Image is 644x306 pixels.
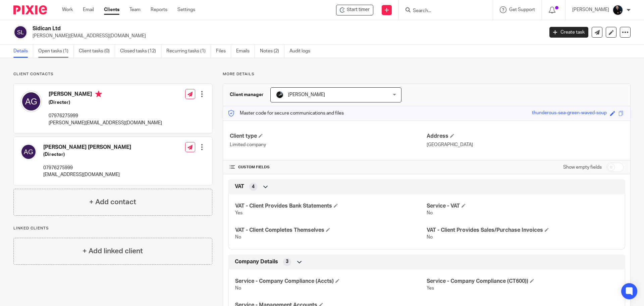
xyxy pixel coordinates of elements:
h4: Service - Company Compliance (CT600)) [427,278,618,285]
span: Yes [235,211,243,215]
p: More details [223,72,631,77]
h4: VAT - Client Provides Bank Statements [235,203,427,210]
span: No [235,235,241,239]
h4: Service - VAT [427,203,618,210]
span: No [235,286,241,291]
input: Search [412,8,473,14]
img: Headshots%20accounting4everything_Poppy%20Jakes%20Photography-2203.jpg [612,5,623,15]
span: Start timer [347,6,370,13]
p: Client contacts [13,72,212,77]
h5: (Director) [43,151,131,158]
h4: CUSTOM FIELDS [230,165,427,170]
p: [GEOGRAPHIC_DATA] [427,141,624,148]
div: thunderous-sea-green-waved-soup [532,110,607,117]
a: Email [83,6,94,13]
h4: [PERSON_NAME] [49,91,162,99]
span: VAT [235,183,244,190]
span: Get Support [509,7,535,12]
a: Clients [104,6,119,13]
a: Open tasks (1) [38,45,74,58]
h4: VAT - Client Completes Themselves [235,227,427,234]
a: Details [13,45,33,58]
a: Closed tasks (12) [120,45,161,58]
p: 07976275999 [43,165,131,171]
h4: VAT - Client Provides Sales/Purchase Invoices [427,227,618,234]
p: [PERSON_NAME] [572,6,609,13]
h5: (Director) [49,99,162,106]
span: 3 [286,258,288,265]
h2: Sidican Ltd [33,25,438,32]
span: No [427,211,433,215]
p: [PERSON_NAME][EMAIL_ADDRESS][DOMAIN_NAME] [49,120,162,126]
img: 1000002122.jpg [276,91,284,99]
i: Primary [95,91,102,97]
span: [PERSON_NAME] [288,92,325,97]
h4: Address [427,133,624,140]
a: Settings [177,6,195,13]
a: Files [216,45,231,58]
span: Company Details [235,258,278,265]
a: Client tasks (0) [79,45,115,58]
span: Yes [427,286,434,291]
a: Notes (2) [260,45,284,58]
p: [PERSON_NAME][EMAIL_ADDRESS][DOMAIN_NAME] [33,33,539,39]
div: Sidican Ltd [336,5,373,15]
a: Work [62,6,73,13]
img: Pixie [13,5,47,14]
h3: Client manager [230,91,264,98]
p: Linked clients [13,226,212,231]
p: [EMAIL_ADDRESS][DOMAIN_NAME] [43,171,131,178]
h4: + Add contact [89,197,136,207]
span: No [427,235,433,239]
p: Master code for secure communications and files [228,110,344,117]
img: svg%3E [20,144,37,160]
h4: + Add linked client [83,246,143,256]
label: Show empty fields [563,164,602,171]
h4: Service - Company Compliance (Accts) [235,278,427,285]
p: 07976275999 [49,113,162,119]
a: Team [129,6,141,13]
h4: [PERSON_NAME] [PERSON_NAME] [43,144,131,151]
p: Limited company [230,141,427,148]
a: Emails [236,45,255,58]
img: svg%3E [20,91,42,112]
a: Audit logs [289,45,315,58]
a: Create task [549,27,588,38]
span: 4 [252,183,255,190]
h4: Client type [230,133,427,140]
img: svg%3E [13,25,28,39]
a: Reports [151,6,167,13]
a: Recurring tasks (1) [166,45,211,58]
